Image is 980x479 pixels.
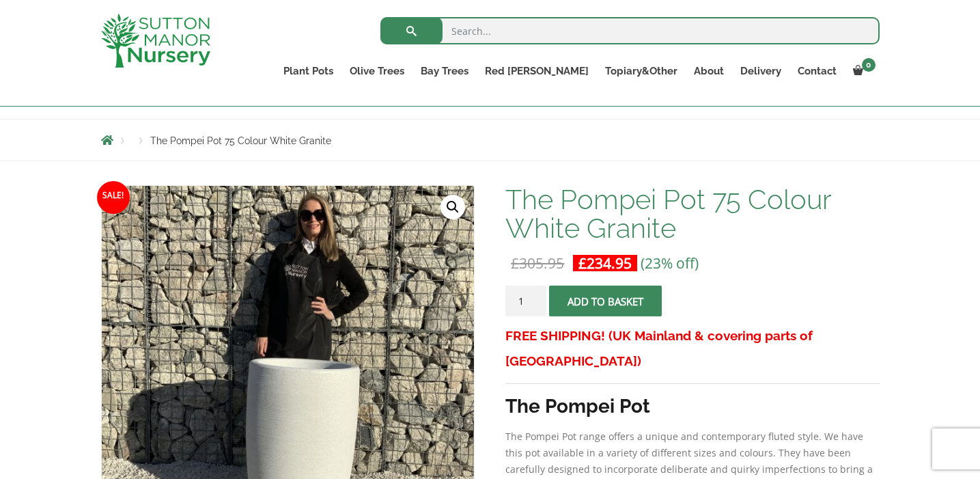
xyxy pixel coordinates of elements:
button: Add to basket [549,286,662,316]
a: View full-screen image gallery [440,195,465,219]
a: 0 [845,61,880,81]
input: Search... [380,17,880,44]
a: About [686,61,732,81]
bdi: 305.95 [511,254,564,273]
span: The Pompei Pot 75 Colour White Granite [150,135,331,146]
a: Olive Trees [341,61,412,81]
h1: The Pompei Pot 75 Colour White Granite [505,185,879,243]
strong: The Pompei Pot [505,395,650,418]
bdi: 234.95 [578,254,632,273]
a: Red [PERSON_NAME] [477,61,597,81]
nav: Breadcrumbs [101,135,880,146]
span: £ [511,254,519,273]
a: Contact [789,61,845,81]
span: £ [578,254,587,273]
img: logo [101,14,210,68]
h3: FREE SHIPPING! (UK Mainland & covering parts of [GEOGRAPHIC_DATA]) [505,323,879,374]
a: Delivery [732,61,789,81]
span: 0 [862,58,876,72]
a: Bay Trees [412,61,477,81]
a: Topiary&Other [597,61,686,81]
span: Sale! [97,181,130,214]
span: (23% off) [641,254,699,273]
input: Product quantity [505,286,546,316]
a: Plant Pots [275,61,341,81]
